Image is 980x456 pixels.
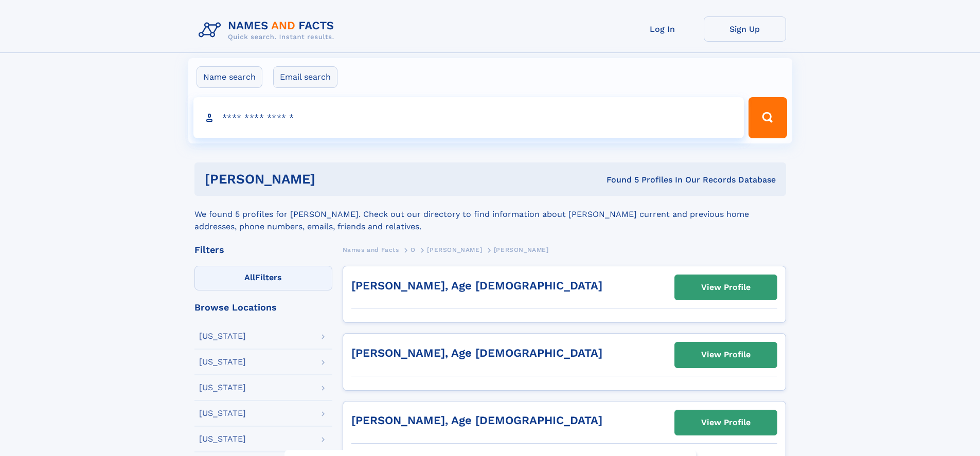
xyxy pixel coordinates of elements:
div: [US_STATE] [199,435,246,443]
img: Logo Names and Facts [194,16,343,44]
button: Search Button [749,97,787,138]
label: Filters [194,266,332,290]
label: Name search [197,66,262,88]
a: [PERSON_NAME], Age [DEMOGRAPHIC_DATA] [351,414,602,427]
div: View Profile [701,411,751,434]
div: Filters [194,245,332,254]
div: [US_STATE] [199,358,246,366]
a: Log In [621,16,704,42]
a: [PERSON_NAME] [427,243,482,256]
h1: [PERSON_NAME] [205,173,461,186]
a: [PERSON_NAME], Age [DEMOGRAPHIC_DATA] [351,279,602,292]
span: O [411,246,416,253]
label: Email search [273,66,337,88]
span: [PERSON_NAME] [427,246,482,253]
a: View Profile [675,342,777,367]
div: View Profile [701,343,751,367]
div: [US_STATE] [199,332,246,340]
div: Browse Locations [194,303,332,312]
a: Names and Facts [343,243,399,256]
div: Found 5 Profiles In Our Records Database [461,174,776,186]
span: All [244,272,255,282]
a: Sign Up [704,16,786,42]
a: View Profile [675,275,777,300]
a: O [411,243,416,256]
div: [US_STATE] [199,409,246,417]
a: View Profile [675,410,777,435]
div: View Profile [701,276,751,299]
a: [PERSON_NAME], Age [DEMOGRAPHIC_DATA] [351,346,602,359]
div: We found 5 profiles for [PERSON_NAME]. Check out our directory to find information about [PERSON_... [194,196,786,233]
span: [PERSON_NAME] [494,246,549,253]
input: search input [193,97,744,138]
div: [US_STATE] [199,384,246,392]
